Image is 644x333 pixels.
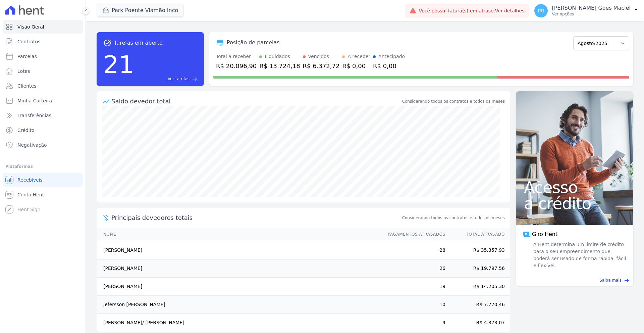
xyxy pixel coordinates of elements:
a: Clientes [3,79,83,93]
span: Giro Hent [532,230,557,238]
span: PG [538,8,544,13]
span: Parcelas [17,53,37,60]
td: [PERSON_NAME] [97,259,381,278]
span: Conta Hent [17,191,44,198]
span: Você possui fatura(s) em atraso. [419,7,525,14]
td: [PERSON_NAME] [97,241,381,259]
a: Lotes [3,64,83,78]
span: Contratos [17,38,40,45]
span: Minha Carteira [17,97,52,104]
a: Ver detalhes [495,8,525,13]
span: Tarefas em aberto [114,39,163,47]
span: Transferências [17,112,51,119]
div: Saldo devedor total [111,97,401,106]
div: Posição de parcelas [227,39,280,47]
td: R$ 14.205,30 [446,278,510,296]
th: Nome [97,228,381,241]
span: east [624,278,629,283]
td: 10 [381,296,446,314]
div: R$ 6.372,72 [303,61,340,70]
a: Conta Hent [3,188,83,201]
span: Clientes [17,83,36,89]
div: 21 [103,47,134,82]
div: A receber [347,53,370,60]
div: Vencidos [308,53,329,60]
div: Plataformas [5,162,80,171]
span: Lotes [17,68,30,75]
a: Ver tarefas east [137,76,197,82]
th: Pagamentos Atrasados [381,228,446,241]
span: Visão Geral [17,23,44,30]
td: Jefersson [PERSON_NAME] [97,296,381,314]
span: Acesso [524,179,625,195]
td: R$ 35.357,93 [446,241,510,259]
div: R$ 13.724,18 [259,61,300,70]
span: a crédito [524,195,625,211]
div: Liquidados [265,53,290,60]
td: [PERSON_NAME] [97,278,381,296]
span: A Hent determina um limite de crédito para o seu empreendimento que poderá ser usado de forma ráp... [532,241,627,269]
div: R$ 20.096,90 [216,61,257,70]
a: Crédito [3,124,83,137]
span: Saiba mais [599,277,622,283]
button: PG [PERSON_NAME] Goes Maciel Ver opções [529,1,644,20]
td: 26 [381,259,446,278]
td: R$ 7.770,46 [446,296,510,314]
p: [PERSON_NAME] Goes Maciel [552,5,631,11]
div: R$ 0,00 [342,61,370,70]
td: 19 [381,278,446,296]
span: Ver tarefas [168,76,190,82]
span: task_alt [103,39,111,47]
button: Park Poente Viamão Inco [97,4,184,17]
span: Crédito [17,127,35,134]
td: 28 [381,241,446,259]
a: Minha Carteira [3,94,83,107]
span: Considerando todos os contratos e todos os meses [402,215,505,221]
a: Recebíveis [3,173,83,187]
a: Parcelas [3,50,83,63]
div: R$ 0,00 [373,61,405,70]
a: Contratos [3,35,83,48]
p: Ver opções [552,11,631,17]
div: Antecipado [378,53,405,60]
a: Visão Geral [3,20,83,34]
td: R$ 19.797,56 [446,259,510,278]
a: Saiba mais east [520,277,629,283]
span: east [192,77,197,82]
span: Recebíveis [17,177,43,183]
td: R$ 4.373,07 [446,314,510,332]
th: Total Atrasado [446,228,510,241]
a: Transferências [3,109,83,122]
a: Negativação [3,138,83,152]
div: Total a receber [216,53,257,60]
td: [PERSON_NAME]/ [PERSON_NAME] [97,314,381,332]
span: Principais devedores totais [111,213,401,222]
td: 9 [381,314,446,332]
span: Negativação [17,142,47,148]
div: Considerando todos os contratos e todos os meses [402,98,505,104]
